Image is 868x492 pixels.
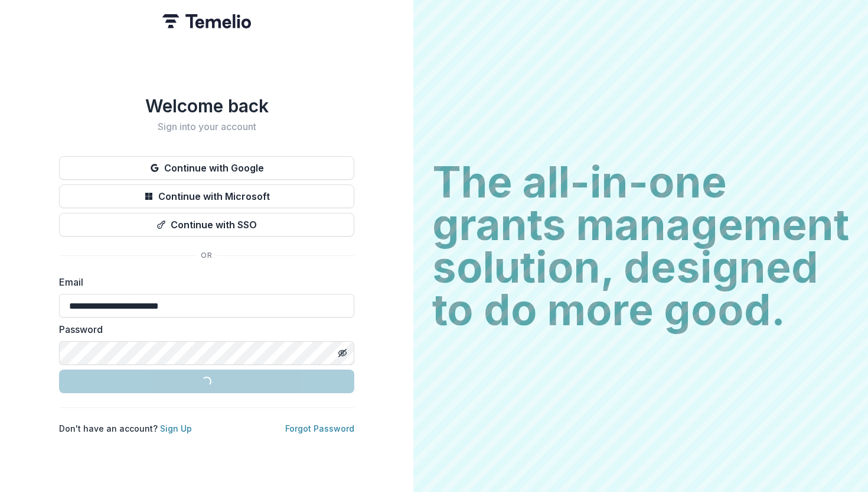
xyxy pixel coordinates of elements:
[59,322,347,336] label: Password
[285,423,354,433] a: Forgot Password
[59,275,347,289] label: Email
[160,423,192,433] a: Sign Up
[59,95,354,116] h1: Welcome back
[59,213,354,237] button: Continue with SSO
[162,14,251,28] img: Temelio
[59,156,354,180] button: Continue with Google
[59,121,354,132] h2: Sign into your account
[333,344,352,362] button: Toggle password visibility
[59,422,192,435] p: Don't have an account?
[59,184,354,208] button: Continue with Microsoft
